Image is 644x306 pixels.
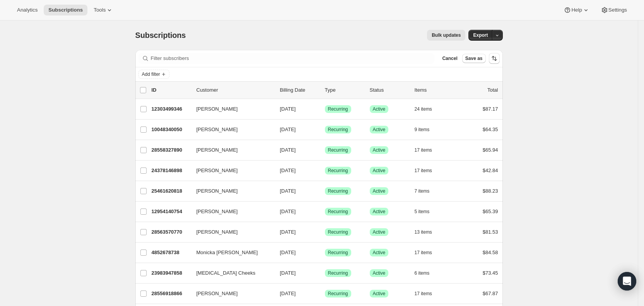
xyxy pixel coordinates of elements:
span: [PERSON_NAME] [196,228,238,236]
div: 24378146898[PERSON_NAME][DATE]SuccessRecurringSuccessActive17 items$42.84 [152,165,498,176]
button: Analytics [12,5,42,15]
span: $65.94 [483,147,498,153]
button: Add filter [138,70,169,79]
p: 12954140754 [152,208,190,215]
span: [PERSON_NAME] [196,187,238,195]
span: [DATE] [280,250,296,255]
p: Status [370,86,408,94]
span: 5 items [415,209,430,215]
span: Active [373,168,386,174]
div: 4852678738Monicka [PERSON_NAME][DATE]SuccessRecurringSuccessActive17 items$84.58 [152,247,498,258]
div: 28563570770[PERSON_NAME][DATE]SuccessRecurringSuccessActive13 items$81.53 [152,227,498,238]
span: 17 items [415,291,432,297]
p: ID [152,86,190,94]
span: Recurring [328,250,348,256]
span: Recurring [328,168,348,174]
span: Active [373,188,386,194]
span: [DATE] [280,209,296,214]
div: 25461620818[PERSON_NAME][DATE]SuccessRecurringSuccessActive7 items$88.23 [152,186,498,197]
p: 28563570770 [152,228,190,236]
span: Recurring [328,229,348,235]
span: Help [571,7,582,13]
span: $73.45 [483,270,498,276]
div: Items [415,86,453,94]
div: Open Intercom Messenger [618,272,636,291]
span: Active [373,291,386,297]
span: Active [373,250,386,256]
span: $87.17 [483,106,498,112]
span: 9 items [415,127,430,133]
button: Save as [462,54,486,63]
span: Active [373,147,386,153]
span: [PERSON_NAME] [196,146,238,154]
button: 17 items [415,288,441,299]
span: $67.87 [483,291,498,296]
div: 12303499346[PERSON_NAME][DATE]SuccessRecurringSuccessActive24 items$87.17 [152,104,498,115]
span: $64.35 [483,127,498,132]
span: Add filter [142,71,160,77]
span: 6 items [415,270,430,276]
button: 24 items [415,104,441,115]
button: 17 items [415,145,441,156]
p: 23983947858 [152,269,190,277]
span: [DATE] [280,147,296,153]
span: 13 items [415,229,432,235]
button: 5 items [415,206,438,217]
span: 24 items [415,106,432,112]
span: Recurring [328,147,348,153]
button: [PERSON_NAME] [192,123,269,136]
span: $88.23 [483,188,498,194]
div: IDCustomerBilling DateTypeStatusItemsTotal [152,86,498,94]
span: Cancel [442,55,457,62]
span: Active [373,229,386,235]
div: 12954140754[PERSON_NAME][DATE]SuccessRecurringSuccessActive5 items$65.39 [152,206,498,217]
span: Bulk updates [432,32,461,38]
button: 17 items [415,165,441,176]
button: Settings [596,5,632,15]
span: [DATE] [280,291,296,296]
button: Subscriptions [44,5,87,15]
span: Tools [94,7,106,13]
span: Recurring [328,291,348,297]
p: Total [487,86,498,94]
div: Type [325,86,364,94]
button: Monicka [PERSON_NAME] [192,246,269,259]
span: 17 items [415,250,432,256]
p: 25461620818 [152,187,190,195]
button: [PERSON_NAME] [192,185,269,197]
span: $42.84 [483,168,498,173]
button: Sort the results [489,53,500,64]
p: 4852678738 [152,249,190,256]
p: Billing Date [280,86,319,94]
button: Bulk updates [427,30,465,41]
button: Export [468,30,492,41]
button: [PERSON_NAME] [192,144,269,156]
span: Recurring [328,127,348,133]
span: Active [373,270,386,276]
span: [DATE] [280,270,296,276]
p: 12303499346 [152,105,190,113]
div: 10048340050[PERSON_NAME][DATE]SuccessRecurringSuccessActive9 items$64.35 [152,124,498,135]
span: Recurring [328,106,348,112]
div: 28558327890[PERSON_NAME][DATE]SuccessRecurringSuccessActive17 items$65.94 [152,145,498,156]
div: 28556918866[PERSON_NAME][DATE]SuccessRecurringSuccessActive17 items$67.87 [152,288,498,299]
span: [MEDICAL_DATA] Cheeks [196,269,256,277]
button: 6 items [415,268,438,279]
span: $81.53 [483,229,498,235]
button: [PERSON_NAME] [192,287,269,300]
span: Active [373,127,386,133]
span: [DATE] [280,168,296,173]
span: [PERSON_NAME] [196,290,238,297]
p: 28556918866 [152,290,190,297]
button: [PERSON_NAME] [192,205,269,218]
input: Filter subscribers [151,53,435,64]
button: Help [559,5,594,15]
div: 23983947858[MEDICAL_DATA] Cheeks[DATE]SuccessRecurringSuccessActive6 items$73.45 [152,268,498,279]
span: [PERSON_NAME] [196,167,238,174]
button: 7 items [415,186,438,197]
button: [PERSON_NAME] [192,226,269,238]
p: 10048340050 [152,126,190,133]
p: 28558327890 [152,146,190,154]
span: Export [473,32,488,38]
span: [DATE] [280,229,296,235]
